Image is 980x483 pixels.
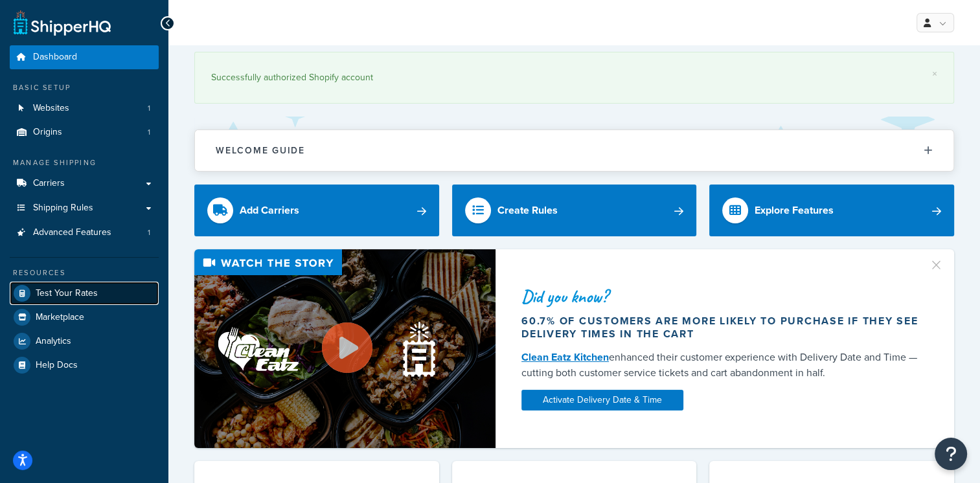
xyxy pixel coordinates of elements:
a: Help Docs [10,354,159,377]
li: Advanced Features [10,221,159,245]
li: Websites [10,96,159,120]
a: Origins1 [10,120,159,144]
span: Test Your Rates [36,288,98,299]
span: 1 [148,227,150,238]
a: Create Rules [452,185,697,236]
span: Carriers [33,178,65,189]
span: Origins [33,127,62,138]
a: Analytics [10,330,159,353]
div: Explore Features [755,201,834,219]
a: Marketplace [10,306,159,329]
a: Test Your Rates [10,282,159,305]
a: Dashboard [10,45,159,69]
div: Manage Shipping [10,157,159,168]
span: Shipping Rules [33,203,93,214]
a: Websites1 [10,96,159,120]
a: Advanced Features1 [10,221,159,245]
span: Dashboard [33,52,77,63]
div: enhanced their customer experience with Delivery Date and Time — cutting both customer service ti... [521,350,920,381]
div: Did you know? [521,287,920,306]
span: 1 [148,103,150,114]
a: Clean Eatz Kitchen [521,350,609,365]
li: Origins [10,120,159,144]
div: Create Rules [497,201,558,219]
a: × [932,69,937,79]
span: Help Docs [36,360,78,371]
span: Analytics [36,336,71,347]
a: Carriers [10,172,159,196]
button: Welcome Guide [195,130,953,171]
span: Marketplace [36,312,84,323]
a: Explore Features [709,185,954,236]
span: 1 [148,127,150,138]
span: Advanced Features [33,227,111,238]
div: 60.7% of customers are more likely to purchase if they see delivery times in the cart [521,315,920,341]
span: Websites [33,103,69,114]
button: Open Resource Center [935,438,967,470]
a: Shipping Rules [10,196,159,220]
img: Video thumbnail [194,249,496,448]
div: Resources [10,267,159,278]
div: Successfully authorized Shopify account [211,69,937,87]
a: Activate Delivery Date & Time [521,390,683,410]
h2: Welcome Guide [216,146,305,155]
a: Add Carriers [194,185,439,236]
div: Add Carriers [240,201,299,219]
div: Basic Setup [10,82,159,93]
